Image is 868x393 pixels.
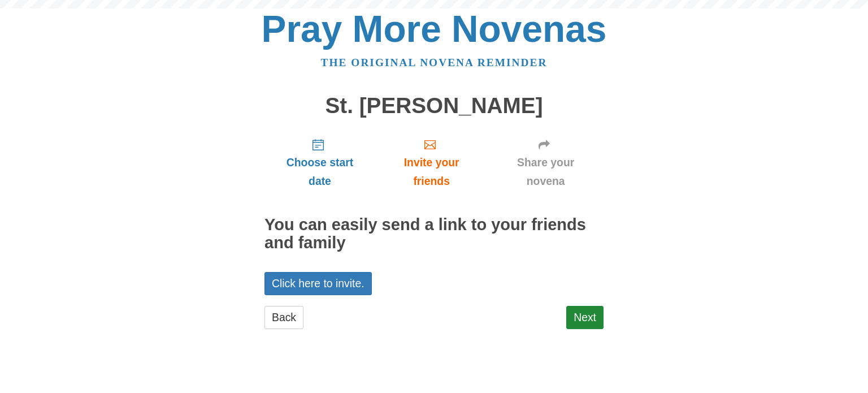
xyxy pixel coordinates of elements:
[264,216,604,252] h2: You can easily send a link to your friends and family
[276,153,364,191] span: Choose start date
[264,272,372,295] a: Click here to invite.
[488,129,604,196] a: Share your novena
[375,129,488,196] a: Invite your friends
[264,306,303,329] a: Back
[264,94,604,118] h1: St. [PERSON_NAME]
[264,129,375,196] a: Choose start date
[387,153,476,191] span: Invite your friends
[321,57,548,68] a: The original novena reminder
[262,8,607,50] a: Pray More Novenas
[499,153,592,191] span: Share your novena
[566,306,604,329] a: Next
